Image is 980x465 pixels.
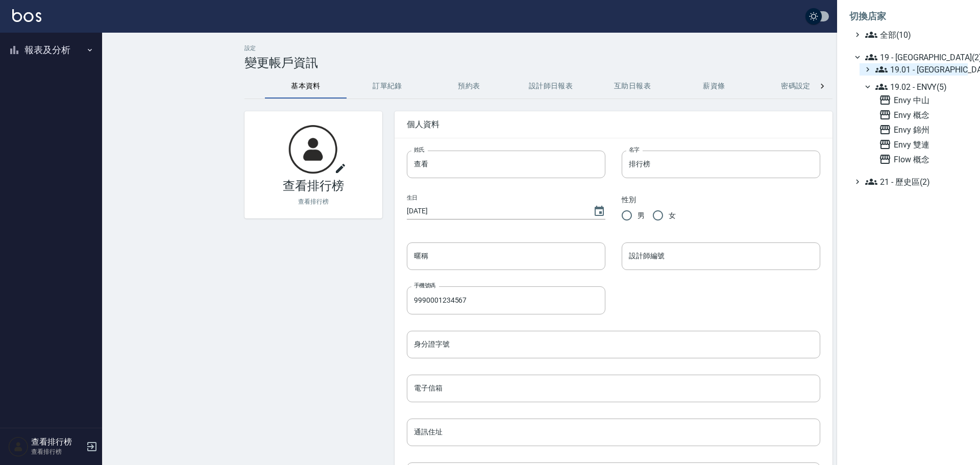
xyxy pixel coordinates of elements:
span: Envy 雙連 [879,138,964,151]
span: 19.01 - [GEOGRAPHIC_DATA] (3) [875,63,964,76]
span: Envy 錦州 [879,124,964,136]
span: 19.02 - ENVY(5) [875,81,964,93]
span: 全部(10) [865,29,964,41]
li: 切換店家 [849,4,968,29]
span: 19 - [GEOGRAPHIC_DATA](2) [865,51,964,63]
span: 21 - 歷史區(2) [865,176,964,188]
span: Flow 概念 [879,153,964,165]
span: Envy 概念 [879,109,964,121]
span: Envy 中山 [879,94,964,106]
